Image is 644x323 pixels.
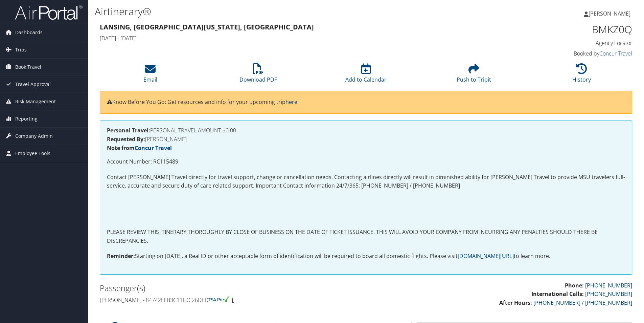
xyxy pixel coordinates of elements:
[143,67,157,83] a: Email
[107,136,625,142] h4: [PERSON_NAME]
[599,50,632,57] a: Concur Travel
[15,76,51,93] span: Travel Approval
[507,50,632,57] h4: Booked by
[135,144,172,152] a: Concur Travel
[100,35,497,42] h4: [DATE] - [DATE]
[107,135,145,143] strong: Requested By:
[239,67,277,83] a: Download PDF
[107,144,172,152] strong: Note from
[107,228,625,245] p: PLEASE REVIEW THIS ITINERARY THOROUGHLY BY CLOSE OF BUSINESS ON THE DATE OF TICKET ISSUANCE. THIS...
[457,67,491,83] a: Push to Tripit
[589,10,630,17] span: [PERSON_NAME]
[507,22,632,37] h1: BMKZ0Q
[499,299,532,306] strong: After Hours:
[107,252,625,261] p: Starting on [DATE], a Real ID or other acceptable form of identification will be required to boar...
[107,157,625,166] p: Account Number: RC115489
[585,290,632,298] a: [PHONE_NUMBER]
[584,3,637,24] a: [PERSON_NAME]
[15,59,41,76] span: Book Travel
[107,98,625,107] p: Know Before You Go: Get resources and info for your upcoming trip
[15,41,27,58] span: Trips
[458,252,514,260] a: [DOMAIN_NAME][URL]
[208,296,230,302] img: tsa-precheck.png
[100,282,361,294] h2: Passenger(s)
[285,98,297,106] a: here
[507,39,632,47] h4: Agency Locator
[15,110,38,127] span: Reporting
[100,296,361,304] h4: [PERSON_NAME] - 84742FEB3C11F0C26DED
[533,299,632,306] a: [PHONE_NUMBER] / [PHONE_NUMBER]
[107,128,625,133] h4: PERSONAL TRAVEL AMOUNT-$0.00
[107,127,150,134] strong: Personal Travel:
[107,252,135,260] strong: Reminder:
[585,282,632,289] a: [PHONE_NUMBER]
[15,128,53,145] span: Company Admin
[565,282,584,289] strong: Phone:
[15,93,56,110] span: Risk Management
[100,22,314,31] strong: Lansing, [GEOGRAPHIC_DATA] [US_STATE], [GEOGRAPHIC_DATA]
[15,24,43,41] span: Dashboards
[531,290,584,298] strong: International Calls:
[15,145,50,162] span: Employee Tools
[572,67,591,83] a: History
[15,4,83,20] img: airportal-logo.png
[107,173,625,190] p: Contact [PERSON_NAME] Travel directly for travel support, change or cancellation needs. Contactin...
[95,4,456,19] h1: Airtinerary®
[345,67,387,83] a: Add to Calendar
